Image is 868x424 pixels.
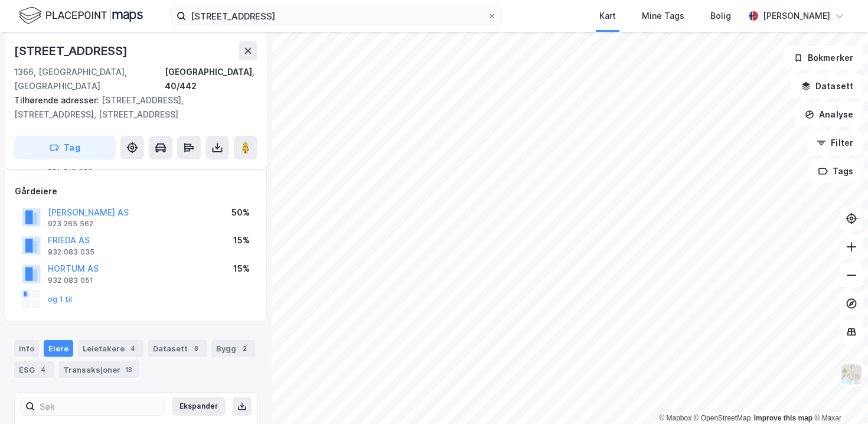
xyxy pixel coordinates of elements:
div: [GEOGRAPHIC_DATA], 40/442 [165,65,257,93]
img: logo.f888ab2527a4732fd821a326f86c7f29.svg [19,5,143,26]
div: Transaksjoner [58,361,139,378]
div: Mine Tags [642,9,684,23]
button: Filter [807,131,863,155]
span: Tilhørende adresser: [14,95,102,105]
div: 13 [123,364,135,376]
div: 50% [231,206,250,220]
a: Improve this map [754,414,812,422]
button: Bokmerker [784,46,863,70]
img: Z [840,363,863,386]
button: Tags [808,159,863,183]
div: 932 083 035 [48,247,94,257]
div: Datasett [148,340,207,357]
div: Gårdeiere [15,184,257,198]
button: Ekspander [172,397,226,416]
div: Bygg [211,340,255,357]
div: 1366, [GEOGRAPHIC_DATA], [GEOGRAPHIC_DATA] [14,65,165,93]
button: Datasett [791,74,863,98]
div: 8 [190,343,202,354]
div: [STREET_ADDRESS] [14,41,130,60]
div: 4 [37,364,49,376]
div: ESG [14,361,54,378]
div: Leietakere [78,340,143,357]
div: Info [14,340,39,357]
a: Mapbox [659,414,691,422]
div: 2 [239,343,250,354]
input: Søk på adresse, matrikkel, gårdeiere, leietakere eller personer [186,7,487,25]
div: Eiere [44,340,73,357]
div: 923 265 562 [48,219,93,229]
button: Tag [14,136,116,159]
button: Analyse [795,103,863,126]
div: Kart [599,9,616,23]
div: 4 [127,343,139,354]
input: Søk [35,397,164,415]
div: 932 083 051 [48,276,93,285]
iframe: Chat Widget [809,367,868,424]
div: Kontrollprogram for chat [809,367,868,424]
div: Bolig [710,9,731,23]
a: OpenStreetMap [694,414,751,422]
div: 15% [233,233,250,247]
div: [PERSON_NAME] [763,9,830,23]
div: [STREET_ADDRESS], [STREET_ADDRESS], [STREET_ADDRESS] [14,93,248,122]
div: 15% [233,262,250,276]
